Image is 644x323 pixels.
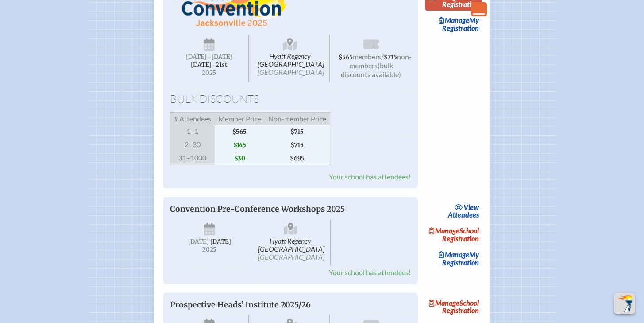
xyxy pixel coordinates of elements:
span: [DATE] [186,53,207,61]
span: 1–1 [170,125,215,138]
span: # Attendees [170,113,215,125]
span: $145 [215,138,265,152]
a: ManageMy Registration [425,249,482,269]
span: / [381,52,384,61]
a: ManageSchool Registration [425,296,482,317]
span: $565 [339,54,353,61]
span: $30 [215,152,265,165]
span: Non-member Price [265,113,330,125]
a: ManageMy Registration [425,14,482,35]
span: 2025 [177,246,243,253]
span: [GEOGRAPHIC_DATA] [258,68,324,76]
span: 2025 [177,70,242,76]
span: Convention Pre-Conference Workshops 2025 [170,204,345,214]
a: viewAttendees [446,201,482,221]
span: Member Price [215,113,265,125]
span: $715 [384,54,397,61]
span: –[DATE] [207,53,232,61]
span: $715 [265,138,330,152]
span: Hyatt Regency [GEOGRAPHIC_DATA] [251,219,331,265]
span: Prospective Heads’ Institute 2025/26 [170,300,311,310]
span: [DATE] [210,238,231,245]
span: $565 [215,125,265,138]
img: To the top [616,295,633,312]
span: Hyatt Regency [GEOGRAPHIC_DATA] [251,35,330,82]
span: $695 [265,152,330,165]
span: view [463,203,479,211]
span: members [353,52,381,61]
span: non-members [349,52,412,70]
span: [DATE] [188,238,209,245]
span: 31–1000 [170,152,215,165]
span: Your school has attendees! [329,268,411,276]
span: Your school has attendees! [329,172,411,181]
button: Scroll Top [614,293,635,314]
span: 2–30 [170,138,215,152]
span: Manage [439,16,469,24]
span: Manage [429,299,459,307]
span: [DATE]–⁠21st [191,61,227,69]
span: Manage [439,250,469,259]
span: Manage [429,226,459,235]
h1: Bulk Discounts [170,93,411,105]
span: (bulk discounts available) [341,61,401,78]
span: $715 [265,125,330,138]
a: ManageSchool Registration [425,225,482,245]
span: [GEOGRAPHIC_DATA] [258,253,324,261]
